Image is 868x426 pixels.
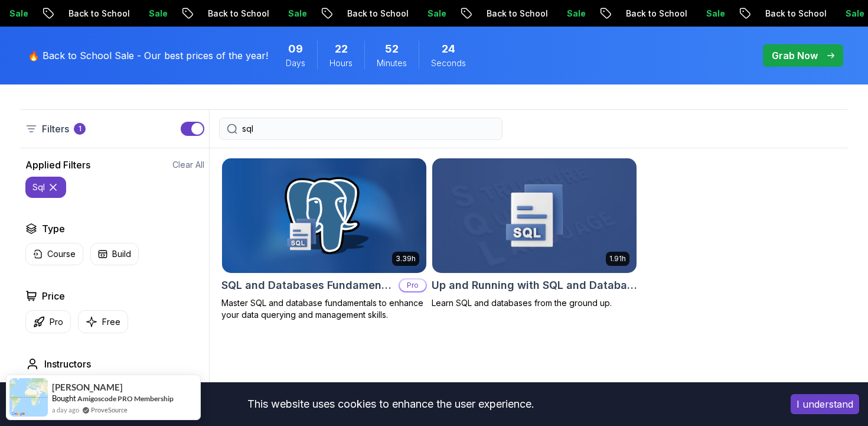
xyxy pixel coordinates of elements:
[791,394,859,414] button: Accept cookies
[44,357,91,371] h2: Instructors
[9,378,48,417] img: provesource social proof notification image
[242,123,495,135] input: Search Java, React, Spring boot ...
[609,254,626,264] p: 1.91h
[415,8,453,19] p: Sale
[335,41,348,57] span: 22 Hours
[400,279,426,291] p: Pro
[442,41,455,57] span: 24 Seconds
[28,48,268,63] p: 🔥 Back to School Sale - Our best prices of the year!
[172,159,204,171] button: Clear All
[614,8,694,19] p: Back to School
[136,8,174,19] p: Sale
[77,394,174,403] a: Amigoscode PRO Membership
[102,316,120,328] p: Free
[221,297,427,321] p: Master SQL and database fundamentals to enhance your data querying and management skills.
[329,57,353,69] span: Hours
[753,8,833,19] p: Back to School
[32,181,45,193] p: sql
[56,8,136,19] p: Back to School
[42,122,69,136] p: Filters
[385,41,399,57] span: 52 Minutes
[112,248,131,260] p: Build
[221,277,394,294] h2: SQL and Databases Fundamentals
[276,8,314,19] p: Sale
[25,177,66,198] button: sql
[431,57,466,69] span: Seconds
[52,405,79,415] span: a day ago
[52,394,76,403] span: Bought
[694,8,732,19] p: Sale
[25,158,90,172] h2: Applied Filters
[772,48,818,63] p: Grab Now
[377,57,407,69] span: Minutes
[432,297,637,309] p: Learn SQL and databases from the ground up.
[554,8,592,19] p: Sale
[195,8,276,19] p: Back to School
[217,155,431,275] img: SQL and Databases Fundamentals card
[288,41,303,57] span: 9 Days
[90,243,139,265] button: Build
[25,310,71,333] button: Pro
[335,8,415,19] p: Back to School
[50,316,63,328] p: Pro
[78,310,128,333] button: Free
[25,243,83,265] button: Course
[42,289,65,303] h2: Price
[42,222,65,236] h2: Type
[432,158,637,273] img: Up and Running with SQL and Databases card
[432,158,637,309] a: Up and Running with SQL and Databases card1.91hUp and Running with SQL and DatabasesLearn SQL and...
[9,391,773,417] div: This website uses cookies to enhance the user experience.
[474,8,554,19] p: Back to School
[52,382,123,392] span: [PERSON_NAME]
[396,254,416,264] p: 3.39h
[432,277,637,294] h2: Up and Running with SQL and Databases
[79,124,81,134] p: 1
[221,158,427,321] a: SQL and Databases Fundamentals card3.39hSQL and Databases FundamentalsProMaster SQL and database ...
[47,248,76,260] p: Course
[91,405,128,415] a: ProveSource
[286,57,305,69] span: Days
